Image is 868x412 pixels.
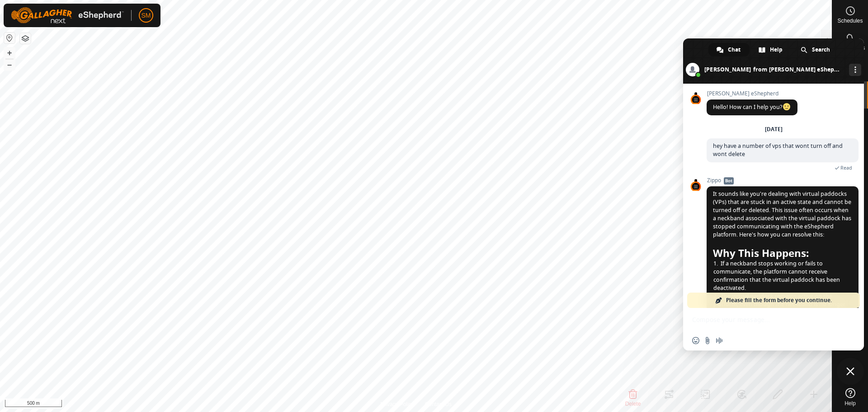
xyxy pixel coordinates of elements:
[716,337,723,344] span: Audio message
[142,11,151,20] span: SM
[707,90,797,97] span: [PERSON_NAME] eShepherd
[4,59,15,70] button: –
[844,401,856,406] span: Help
[728,43,741,57] span: Chat
[793,43,839,57] div: Search
[726,293,832,308] span: Please fill the form before you continue.
[837,358,864,385] div: Close chat
[707,177,859,184] span: Zippo
[837,18,863,24] span: Schedules
[692,337,699,344] span: Insert an emoji
[4,47,15,58] button: +
[11,7,124,24] img: Gallagher Logo
[724,177,734,185] span: Bot
[849,64,861,76] div: More channels
[704,337,711,344] span: Send a file
[713,142,843,158] span: hey have a number of vps that wont turn off and wont delete
[832,384,868,410] a: Help
[425,400,452,408] a: Contact Us
[840,165,852,171] span: Read
[708,43,750,57] div: Chat
[380,400,414,408] a: Privacy Policy
[713,103,791,111] span: Hello! How can I help you?
[770,43,783,57] span: Help
[765,127,783,132] div: [DATE]
[713,248,809,259] span: Why This Happens:
[713,260,852,292] span: If a neckband stops working or fails to communicate, the platform cannot receive confirmation tha...
[4,33,15,43] button: Reset Map
[812,43,830,57] span: Search
[750,43,792,57] div: Help
[20,33,31,44] button: Map Layers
